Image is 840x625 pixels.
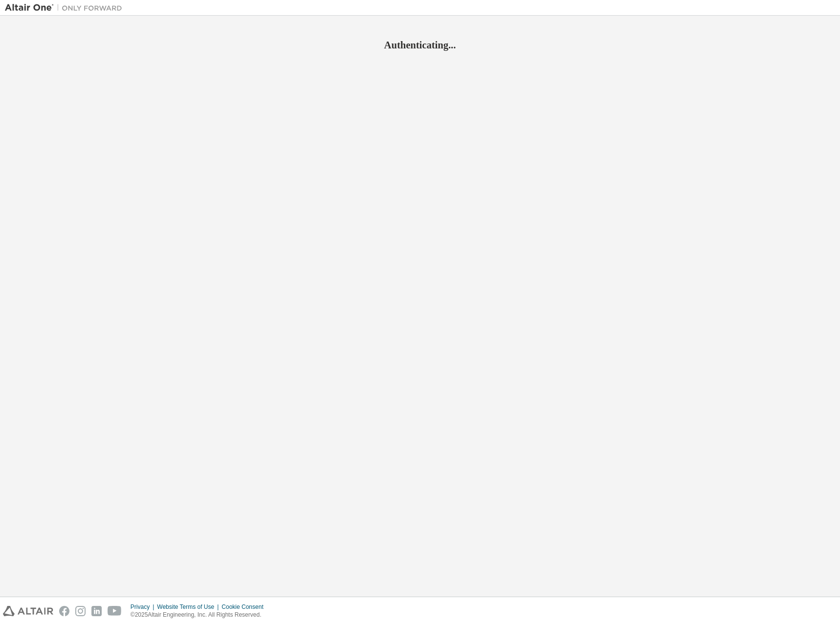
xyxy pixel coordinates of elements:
div: Cookie Consent [221,603,269,611]
div: Website Terms of Use [157,603,221,611]
img: linkedin.svg [91,606,102,616]
h2: Authenticating... [5,39,835,51]
img: youtube.svg [108,606,122,616]
div: Privacy [131,603,157,611]
img: facebook.svg [59,606,69,616]
img: Altair One [5,3,127,13]
img: altair_logo.svg [3,606,53,616]
img: instagram.svg [75,606,86,616]
p: © 2025 Altair Engineering, Inc. All Rights Reserved. [131,611,269,619]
